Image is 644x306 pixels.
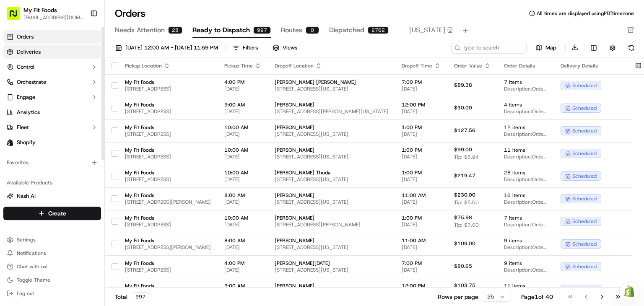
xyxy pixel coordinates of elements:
span: Deliveries [17,48,41,56]
span: 7 items [504,215,547,221]
span: Pylon [83,142,101,148]
span: API Documentation [79,122,135,130]
span: [DATE] [402,267,441,273]
span: 8:00 AM [224,237,261,244]
span: Tip: $7.00 [454,222,479,228]
button: Start new chat [143,83,153,93]
span: [DATE] [224,244,261,251]
span: [DATE] [224,86,261,92]
span: [STREET_ADDRESS] [125,267,211,273]
button: Map [530,43,562,53]
span: Notifications [17,250,46,257]
span: 11 items [504,147,547,153]
span: 8:00 AM [224,192,261,199]
span: 4 items [504,101,547,108]
button: [EMAIL_ADDRESS][DOMAIN_NAME] [23,14,83,21]
span: 11:00 AM [402,237,441,244]
span: Tip: $5.94 [454,154,479,161]
span: Nash AI [17,192,36,200]
span: My Fit Foods [125,260,211,267]
a: Orders [3,30,101,44]
span: Control [17,63,34,71]
div: We're available if you need us! [29,88,106,95]
span: 1:00 PM [402,124,441,131]
button: Control [3,60,101,74]
span: [PERSON_NAME] [275,215,388,221]
span: Map [545,44,556,52]
span: scheduled [572,127,597,134]
span: [PERSON_NAME] [275,124,388,131]
span: [DATE] [402,221,441,228]
div: Dropoff Location [275,62,388,69]
a: Shopify [3,136,101,149]
span: 7:00 PM [402,260,441,267]
span: [STREET_ADDRESS][PERSON_NAME] [125,244,211,251]
span: Shopify [17,139,36,146]
span: Engage [17,93,35,101]
span: [DATE] [224,267,261,273]
span: Log out [17,290,34,297]
span: scheduled [572,150,597,157]
div: Dropoff Time [402,62,441,69]
a: Deliveries [3,45,101,59]
span: Toggle Theme [17,277,50,283]
div: 📗 [8,122,15,129]
a: Powered byPylon [59,142,101,148]
span: scheduled [572,263,597,270]
p: Rows per page [438,293,478,301]
span: $230.00 [454,192,475,198]
span: [DATE] [402,153,441,160]
span: 10:00 AM [224,169,261,176]
span: $75.98 [454,214,472,221]
button: Orchestrate [3,75,101,89]
span: $219.47 [454,172,475,179]
span: 1:00 PM [402,147,441,153]
span: My Fit Foods [125,192,211,199]
span: scheduled [572,195,597,202]
span: My Fit Foods [125,237,211,244]
span: [STREET_ADDRESS][US_STATE] [275,176,388,183]
span: 9 items [504,260,547,267]
a: Analytics [3,106,101,119]
span: 10:00 AM [224,147,261,153]
span: scheduled [572,286,597,293]
span: [DATE] [224,131,261,137]
span: All times are displayed using PDT timezone [537,10,634,17]
span: scheduled [572,241,597,247]
span: Dispatched [329,25,364,35]
span: $89.38 [454,82,472,88]
span: $99.00 [454,146,472,153]
span: 12 items [504,124,547,131]
span: [PERSON_NAME][DATE] [275,260,388,267]
span: [DATE] [402,176,441,183]
button: Chat with us! [3,261,101,272]
span: scheduled [572,105,597,112]
span: [DATE] [402,244,441,251]
div: Page 1 of 40 [521,293,553,301]
h1: Orders [115,7,145,20]
span: 11:00 AM [402,192,441,199]
span: 28 items [504,169,547,176]
button: Fleet [3,121,101,134]
img: Nash [8,8,25,25]
button: Views [269,42,301,54]
span: [DATE] [402,108,441,115]
span: [PERSON_NAME] [275,237,388,244]
button: Refresh [626,42,637,54]
span: [DATE] [224,221,261,228]
div: 997 [253,26,271,34]
div: Pickup Time [224,62,261,69]
span: [STREET_ADDRESS] [125,153,211,160]
div: Available Products [3,176,101,189]
span: [PERSON_NAME] [275,101,388,108]
span: 1:00 PM [402,215,441,221]
button: Toggle Theme [3,274,101,286]
span: $127.56 [454,127,475,134]
span: Create [48,209,66,218]
span: [DATE] [402,131,441,137]
span: Description: Order #878766, Customer: [PERSON_NAME], 3rd Order, [US_STATE], Day: [DATE] | Time: 1... [504,153,547,160]
a: 📗Knowledge Base [5,118,68,133]
span: [STREET_ADDRESS][US_STATE] [275,153,388,160]
span: [STREET_ADDRESS] [125,131,211,137]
